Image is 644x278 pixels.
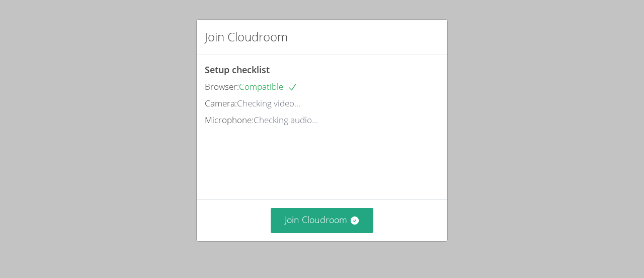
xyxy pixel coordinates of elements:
span: Setup checklist [205,64,270,76]
span: Checking audio... [254,114,318,126]
h2: Join Cloudroom [205,28,288,46]
span: Checking video... [237,97,300,109]
button: Join Cloudroom [271,208,374,233]
span: Camera: [205,97,237,109]
span: Microphone: [205,114,254,126]
span: Browser: [205,81,239,92]
span: Compatible [239,81,297,92]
